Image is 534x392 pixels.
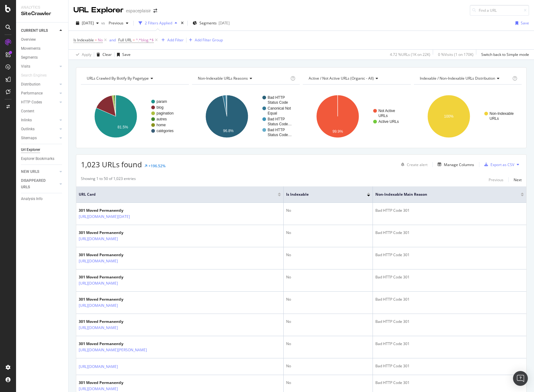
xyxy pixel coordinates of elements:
div: Create alert [407,162,428,167]
div: 301 Moved Permanently [79,297,138,302]
h4: URLs Crawled By Botify By pagetype [86,73,183,83]
span: Is Indexable [286,192,357,197]
span: Active / Not Active URLs (organic - all) [309,76,374,81]
text: autres [156,117,167,121]
a: Inlinks [21,117,58,123]
text: Status Code… [268,133,292,137]
text: Bad HTTP [268,117,285,121]
text: 100% [444,114,453,119]
button: Next [514,176,522,183]
a: [URL][DOMAIN_NAME] [79,302,118,309]
div: NEW URLS [21,169,39,175]
div: Explorer Bookmarks [21,156,54,162]
text: Equal [268,111,277,115]
span: Segments [199,20,217,26]
div: +196.52% [148,163,165,169]
div: Open Intercom Messenger [513,371,528,386]
div: Next [514,177,522,182]
text: 99.9% [332,129,343,134]
text: home [156,123,166,127]
a: [URL][DOMAIN_NAME] [79,325,118,331]
div: No [286,319,370,324]
div: arrow-right-arrow-left [153,9,157,13]
div: and [109,37,116,43]
div: Analysis Info [21,196,43,202]
a: Analysis Info [21,196,64,202]
span: ^.*blog.*$ [136,36,154,44]
a: [URL][DOMAIN_NAME] [79,364,118,370]
div: No [286,230,370,236]
a: [URL][DOMAIN_NAME][PERSON_NAME] [79,347,147,353]
h4: Indexable / Non-Indexable URLs Distribution [419,73,511,83]
span: = [133,37,135,43]
a: Content [21,108,64,115]
div: Bad HTTP Code 301 [375,380,524,386]
button: Save [115,50,131,60]
text: Non-Indexable [490,111,514,116]
svg: A chart. [192,90,299,143]
text: blog [156,105,164,110]
div: Overview [21,36,36,43]
span: 2025 Aug. 16th [82,20,94,26]
div: Visits [21,63,30,70]
div: Manage Columns [444,162,474,167]
span: vs [101,20,106,26]
div: Search Engines [21,72,47,79]
span: Non-Indexable Main Reason [375,192,511,197]
a: [URL][DOMAIN_NAME] [79,236,118,242]
div: Previous [489,177,503,182]
button: Previous [489,176,503,183]
a: [URL][DOMAIN_NAME] [79,280,118,286]
div: 301 Moved Permanently [79,319,138,324]
div: 4.72 % URLs ( 1K on 22K ) [390,52,430,57]
button: and [109,37,116,43]
input: Find a URL [470,5,529,16]
span: = [95,37,97,43]
a: HTTP Codes [21,99,58,106]
a: Distribution [21,81,58,88]
div: espaceplaisir [126,8,151,14]
button: Add Filter Group [186,36,223,44]
button: Add Filter [159,36,184,44]
text: pagination [156,111,173,115]
button: Apply [73,50,91,60]
text: param [156,99,167,104]
text: Status Code [268,100,288,105]
div: No [286,341,370,347]
svg: A chart. [81,90,188,143]
button: Manage Columns [435,161,474,168]
a: Overview [21,36,64,43]
text: Bad HTTP [268,95,285,100]
text: Not Active [378,109,395,113]
div: Bad HTTP Code 301 [375,208,524,213]
div: Movements [21,45,40,52]
a: [URL][DOMAIN_NAME][DATE] [79,214,130,220]
text: 81.5% [118,125,128,129]
span: Full URL [118,37,132,43]
button: Export as CSV [482,160,514,169]
div: Save [122,52,131,57]
a: Performance [21,90,58,97]
text: catégories [156,129,173,133]
svg: A chart. [414,90,521,143]
text: Bad HTTP [268,128,285,132]
svg: A chart. [303,90,410,143]
div: Inlinks [21,117,32,123]
a: Outlinks [21,126,58,132]
div: Analytics [21,5,63,10]
a: Search Engines [21,72,53,79]
div: 301 Moved Permanently [79,230,138,236]
div: No [286,274,370,280]
a: Sitemaps [21,135,58,141]
div: No [286,297,370,302]
div: DISAPPEARED URLS [21,177,52,190]
span: URL Card [79,192,276,197]
button: Create alert [398,160,428,169]
button: Clear [94,50,112,60]
div: URL Explorer [73,5,123,15]
a: Url Explorer [21,147,64,153]
div: Bad HTTP Code 301 [375,274,524,280]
